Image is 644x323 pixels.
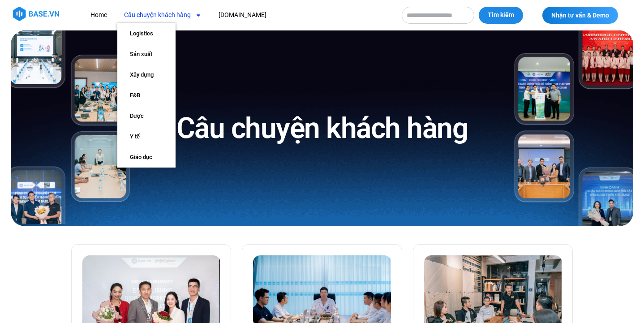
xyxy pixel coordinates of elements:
[117,23,176,44] a: Logistics
[551,12,609,18] span: Nhận tư vấn & Demo
[117,106,176,126] a: Dược
[117,126,176,147] a: Y tế
[117,65,176,85] a: Xây dựng
[117,85,176,106] a: F&B
[212,7,273,23] a: [DOMAIN_NAME]
[176,110,468,147] h1: Câu chuyện khách hàng
[117,23,176,168] ul: Câu chuyện khách hàng
[84,7,393,23] nav: Menu
[479,7,523,24] button: Tìm kiếm
[542,7,618,24] a: Nhận tư vấn & Demo
[84,7,114,23] a: Home
[488,11,514,20] span: Tìm kiếm
[117,7,208,23] a: Câu chuyện khách hàng
[117,147,176,168] a: Giáo dục
[117,44,176,65] a: Sản xuất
